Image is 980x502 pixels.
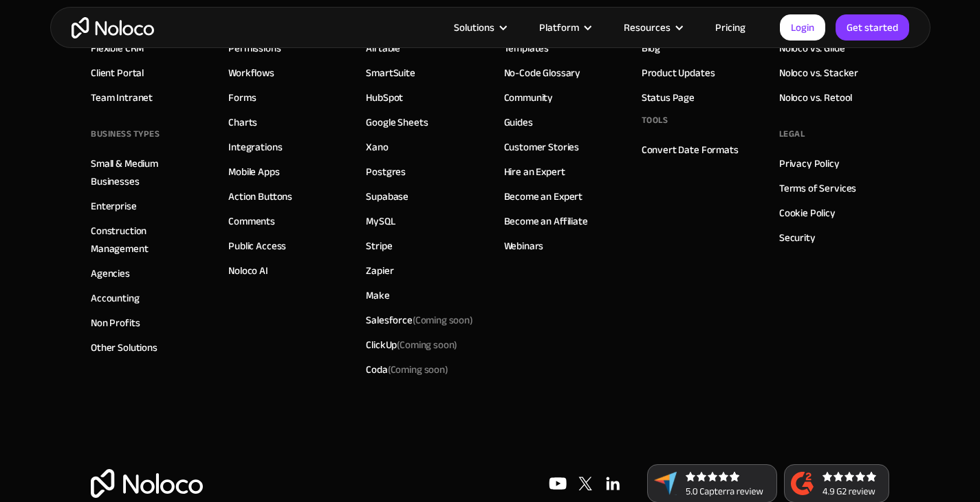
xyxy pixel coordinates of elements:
[642,110,668,130] div: Tools
[642,39,660,57] a: Blog
[228,39,281,57] a: Permissions
[228,237,286,255] a: Public Access
[454,19,494,36] div: Solutions
[366,262,393,279] a: Zapier
[366,212,395,230] a: MySQL
[504,237,544,255] a: Webinars
[388,360,448,379] span: (Coming soon)
[504,138,580,156] a: Customer Stories
[366,311,473,329] div: Salesforce
[642,89,695,106] a: Status Page
[607,19,698,36] div: Resources
[366,187,409,205] a: Supabase
[91,289,140,307] a: Accounting
[91,222,201,258] a: Construction Management
[413,310,473,330] span: (Coming soon)
[504,187,583,205] a: Become an Expert
[780,14,825,41] a: Login
[504,212,588,230] a: Become an Affiliate
[366,113,428,131] a: Google Sheets
[228,113,257,131] a: Charts
[91,89,153,106] a: Team Intranet
[779,155,840,172] a: Privacy Policy
[437,19,522,36] div: Solutions
[91,264,130,282] a: Agencies
[522,19,607,36] div: Platform
[91,314,140,332] a: Non Profits
[504,163,565,181] a: Hire an Expert
[539,19,579,36] div: Platform
[91,197,137,215] a: Enterprise
[72,17,154,38] a: home
[698,19,763,36] a: Pricing
[836,14,909,41] a: Get started
[91,124,160,144] div: BUSINESS TYPES
[91,39,144,57] a: Flexible CRM
[91,64,144,82] a: Client Portal
[366,336,457,354] div: ClickUp
[642,141,739,159] a: Convert Date Formats
[228,262,268,279] a: Noloco AI
[228,138,282,156] a: Integrations
[91,155,201,190] a: Small & Medium Businesses
[228,187,292,205] a: Action Buttons
[366,64,415,82] a: SmartSuite
[779,89,852,106] a: Noloco vs. Retool
[504,64,581,82] a: No-Code Glossary
[779,179,856,197] a: Terms of Services
[779,39,845,57] a: Noloco vs. Glide
[228,212,275,230] a: Comments
[624,19,671,36] div: Resources
[366,163,406,181] a: Postgres
[366,39,400,57] a: Airtable
[91,339,157,356] a: Other Solutions
[366,138,388,156] a: Xano
[504,113,533,131] a: Guides
[366,361,448,378] div: Coda
[397,335,457,354] span: (Coming soon)
[366,89,403,106] a: HubSpot
[228,89,256,106] a: Forms
[779,124,805,144] div: Legal
[779,64,858,82] a: Noloco vs. Stacker
[366,237,392,255] a: Stripe
[228,64,274,82] a: Workflows
[779,204,836,222] a: Cookie Policy
[779,229,816,247] a: Security
[228,163,279,181] a: Mobile Apps
[504,39,549,57] a: Templates
[504,89,554,106] a: Community
[366,286,389,304] a: Make
[642,64,715,82] a: Product Updates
